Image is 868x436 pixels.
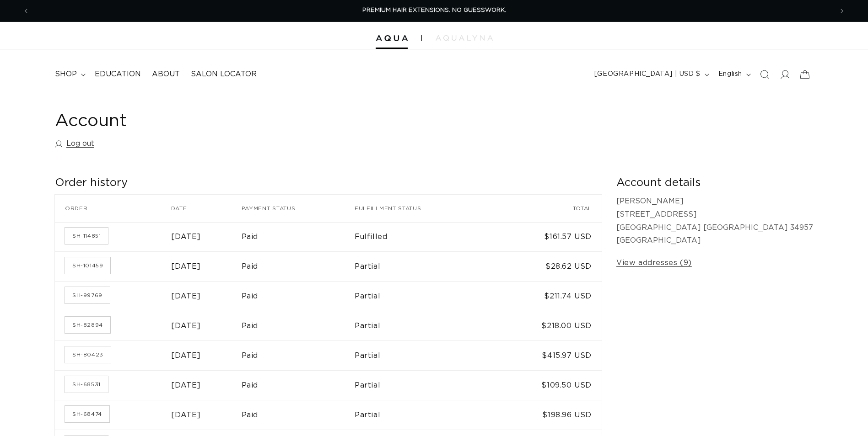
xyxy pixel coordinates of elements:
[16,2,36,20] button: Previous announcement
[65,346,111,363] a: Order number SH-80423
[355,370,491,400] td: Partial
[171,263,201,270] time: [DATE]
[55,110,813,133] h1: Account
[832,2,852,20] button: Next announcement
[242,370,355,400] td: Paid
[171,292,201,300] time: [DATE]
[242,281,355,311] td: Paid
[242,340,355,370] td: Paid
[616,256,692,270] a: View addresses (9)
[355,222,491,252] td: Fulfilled
[146,64,185,85] a: About
[355,195,491,222] th: Fulfillment status
[491,251,602,281] td: $28.62 USD
[491,370,602,400] td: $109.50 USD
[55,137,94,150] a: Log out
[242,311,355,340] td: Paid
[355,340,491,370] td: Partial
[589,66,713,83] button: [GEOGRAPHIC_DATA] | USD $
[491,281,602,311] td: $211.74 USD
[616,195,813,247] p: [PERSON_NAME] [STREET_ADDRESS] [GEOGRAPHIC_DATA] [GEOGRAPHIC_DATA] 34957 [GEOGRAPHIC_DATA]
[355,281,491,311] td: Partial
[616,176,813,190] h2: Account details
[376,35,408,42] img: Aqua Hair Extensions
[65,228,108,244] a: Order number SH-114851
[362,7,506,13] span: PREMIUM HAIR EXTENSIONS. NO GUESSWORK.
[242,195,355,222] th: Payment status
[718,69,742,79] span: English
[436,35,493,41] img: aqualyna.com
[755,64,775,85] summary: Search
[594,69,701,79] span: [GEOGRAPHIC_DATA] | USD $
[355,400,491,430] td: Partial
[65,287,110,303] a: Order number SH-99769
[171,195,241,222] th: Date
[55,176,602,190] h2: Order history
[491,340,602,370] td: $415.97 USD
[355,311,491,340] td: Partial
[191,69,257,79] span: Salon Locator
[242,251,355,281] td: Paid
[55,69,77,79] span: shop
[65,317,110,333] a: Order number SH-82894
[152,69,180,79] span: About
[171,352,201,359] time: [DATE]
[355,251,491,281] td: Partial
[89,64,146,85] a: Education
[55,195,171,222] th: Order
[65,257,110,274] a: Order number SH-101459
[95,69,141,79] span: Education
[242,222,355,252] td: Paid
[491,222,602,252] td: $161.57 USD
[713,66,755,83] button: English
[242,400,355,430] td: Paid
[65,406,109,422] a: Order number SH-68474
[65,376,108,393] a: Order number SH-68531
[171,411,201,419] time: [DATE]
[491,195,602,222] th: Total
[491,311,602,340] td: $218.00 USD
[491,400,602,430] td: $198.96 USD
[171,233,201,240] time: [DATE]
[185,64,262,85] a: Salon Locator
[171,382,201,389] time: [DATE]
[49,64,89,85] summary: shop
[171,322,201,330] time: [DATE]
